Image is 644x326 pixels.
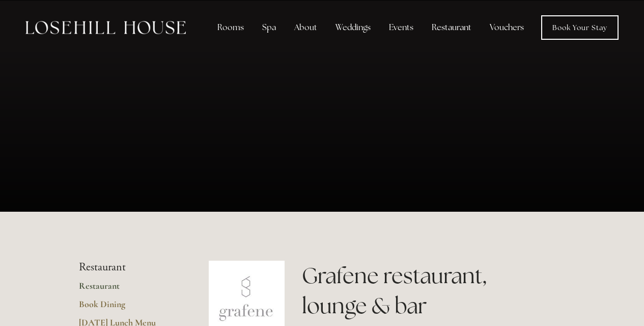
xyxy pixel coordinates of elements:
[79,298,176,317] a: Book Dining
[302,261,565,321] h1: Grafene restaurant, lounge & bar
[25,21,186,34] img: Losehill House
[286,17,325,38] div: About
[327,17,379,38] div: Weddings
[79,261,176,274] li: Restaurant
[482,17,532,38] a: Vouchers
[254,17,284,38] div: Spa
[209,17,252,38] div: Rooms
[381,17,422,38] div: Events
[79,280,176,298] a: Restaurant
[541,15,619,40] a: Book Your Stay
[424,17,480,38] div: Restaurant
